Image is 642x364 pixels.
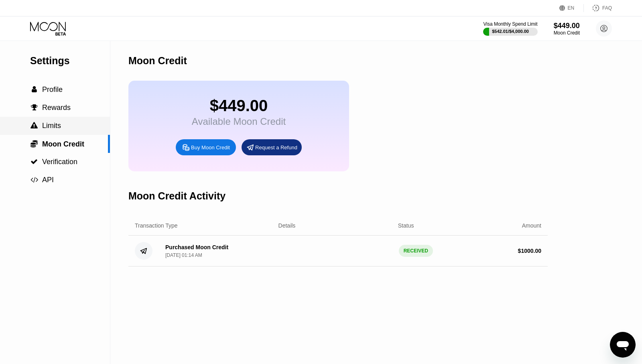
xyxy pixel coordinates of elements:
[554,22,580,30] div: $449.00
[568,5,575,11] div: EN
[128,190,226,202] div: Moon Credit Activity
[128,55,187,67] div: Moon Credit
[42,104,71,112] span: Rewards
[30,122,38,129] div: 
[483,21,537,27] div: Visa Monthly Spend Limit
[31,104,38,111] span: 
[30,176,38,183] div: 
[30,158,38,165] div: 
[135,222,178,229] div: Transaction Type
[518,248,541,254] div: $ 1000.00
[483,21,537,36] div: Visa Monthly Spend Limit$542.01/$4,000.00
[30,104,38,111] div: 
[42,85,63,94] span: Profile
[554,30,580,36] div: Moon Credit
[492,29,529,34] div: $542.01 / $4,000.00
[30,86,38,93] div: 
[255,144,297,151] div: Request a Refund
[192,116,286,127] div: Available Moon Credit
[42,140,84,148] span: Moon Credit
[42,158,77,166] span: Verification
[191,144,230,151] div: Buy Moon Credit
[192,97,286,115] div: $449.00
[242,139,302,155] div: Request a Refund
[602,5,612,11] div: FAQ
[165,244,228,250] div: Purchased Moon Credit
[30,140,38,148] span: 
[554,22,580,36] div: $449.00Moon Credit
[42,122,61,130] span: Limits
[30,122,38,129] span: 
[42,176,54,184] span: API
[610,332,636,358] iframe: Button to launch messaging window, conversation in progress
[176,139,236,155] div: Buy Moon Credit
[165,252,202,258] div: [DATE] 01:14 AM
[559,4,584,12] div: EN
[584,4,612,12] div: FAQ
[522,222,541,229] div: Amount
[399,245,433,257] div: RECEIVED
[30,158,38,165] span: 
[278,222,296,229] div: Details
[398,222,414,229] div: Status
[30,55,110,67] div: Settings
[30,140,38,148] div: 
[30,176,38,183] span: 
[32,86,37,93] span: 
